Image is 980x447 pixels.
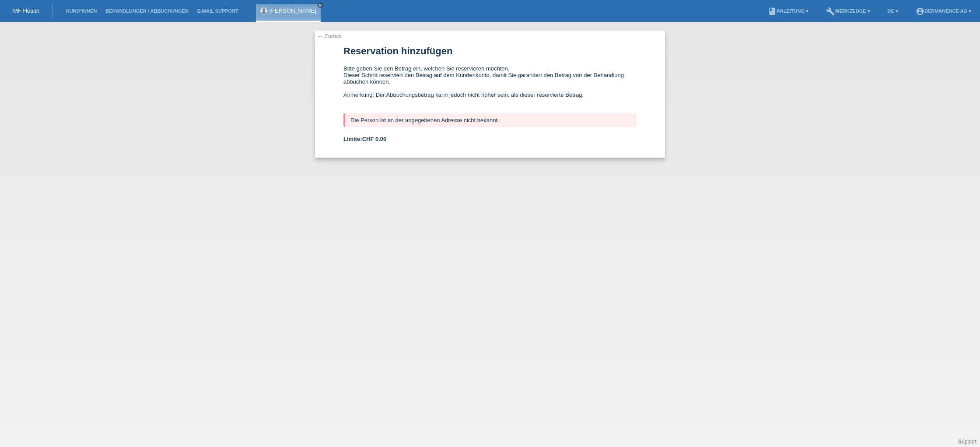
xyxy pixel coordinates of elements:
i: close [318,3,322,7]
a: Support [958,439,976,445]
h1: Reservation hinzufügen [343,46,637,56]
div: Die Person ist an der angegebenen Adresse nicht bekannt. [343,113,637,127]
a: [PERSON_NAME] [269,7,316,14]
a: DE ▾ [883,8,903,14]
b: Limite: [343,136,386,142]
a: Kund*innen [62,8,101,14]
i: book [768,7,777,16]
i: account_circle [916,7,924,16]
a: bookAnleitung ▾ [763,8,813,14]
span: CHF 0.00 [362,136,387,142]
a: close [317,2,323,8]
a: ← Zurück [317,33,342,39]
a: buildWerkzeuge ▾ [822,8,875,14]
a: MF Health [13,7,39,14]
a: E-Mail Support [193,8,243,14]
div: Bitte geben Sie den Betrag ein, welchen Sie reservieren möchten. Dieser Schritt reserviert den Be... [343,65,637,105]
a: Behandlungen / Abbuchungen [101,8,193,14]
i: build [826,7,835,16]
a: account_circleDermanence AG ▾ [911,8,976,14]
